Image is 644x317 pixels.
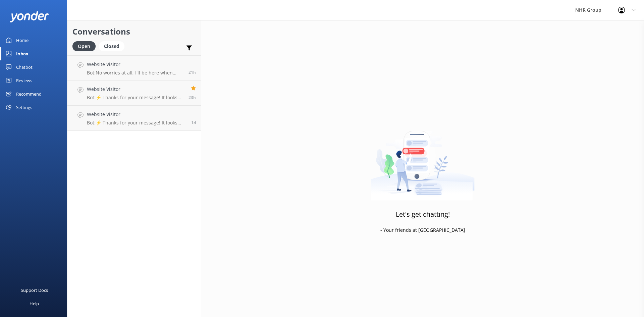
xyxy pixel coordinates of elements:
[371,117,475,201] img: artwork of a man stealing a conversation from at giant smartphone
[99,41,124,51] div: Closed
[380,226,465,234] p: - Your friends at [GEOGRAPHIC_DATA]
[16,101,32,114] div: Settings
[396,209,450,220] h3: Let's get chatting!
[67,55,201,81] a: Website VisitorBot:No worries at all, I'll be here when you're ready!21h
[72,41,96,51] div: Open
[87,61,183,68] h4: Website Visitor
[72,25,196,38] h2: Conversations
[191,120,196,125] span: 11:57pm 16-Aug-2025 (UTC +12:00) Pacific/Auckland
[16,74,32,87] div: Reviews
[87,111,186,118] h4: Website Visitor
[67,81,201,106] a: Website VisitorBot:⚡ Thanks for your message! It looks like this one might be best handled by our...
[16,34,29,47] div: Home
[189,95,196,100] span: 01:17pm 17-Aug-2025 (UTC +12:00) Pacific/Auckland
[72,42,99,50] a: Open
[87,95,183,101] p: Bot: ⚡ Thanks for your message! It looks like this one might be best handled by our team directly...
[10,11,49,22] img: yonder-white-logo.png
[67,106,201,131] a: Website VisitorBot:⚡ Thanks for your message! It looks like this one might be best handled by our...
[16,60,33,74] div: Chatbot
[87,86,183,93] h4: Website Visitor
[16,87,42,101] div: Recommend
[87,70,183,76] p: Bot: No worries at all, I'll be here when you're ready!
[99,42,128,50] a: Closed
[16,47,29,60] div: Inbox
[87,120,186,126] p: Bot: ⚡ Thanks for your message! It looks like this one might be best handled by our team directly...
[189,69,196,75] span: 03:24pm 17-Aug-2025 (UTC +12:00) Pacific/Auckland
[30,297,39,310] div: Help
[21,283,48,297] div: Support Docs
